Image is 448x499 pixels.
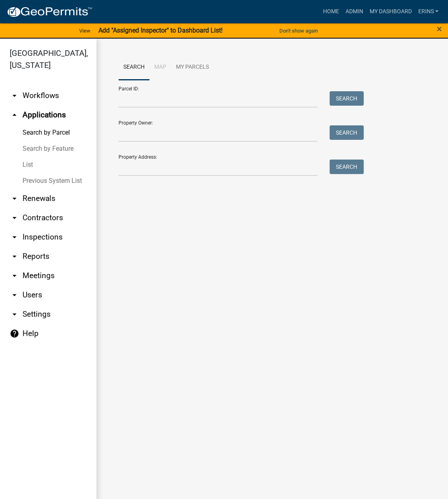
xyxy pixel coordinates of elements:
button: Close [437,24,442,34]
button: Search [329,125,364,140]
i: arrow_drop_down [10,232,19,242]
i: arrow_drop_down [10,290,19,300]
i: arrow_drop_down [10,271,19,280]
a: Admin [342,4,366,19]
i: arrow_drop_down [10,309,19,319]
a: My Dashboard [366,4,415,19]
strong: Add "Assigned Inspector" to Dashboard List! [98,27,223,34]
a: Search [119,55,149,80]
a: View [76,24,94,37]
i: arrow_drop_up [10,110,19,120]
i: arrow_drop_down [10,213,19,223]
button: Search [329,91,364,106]
i: arrow_drop_down [10,252,19,261]
button: Search [329,160,364,174]
a: My Parcels [171,55,214,80]
i: help [10,329,19,338]
button: Don't show again [276,24,321,37]
a: erins [415,4,442,19]
span: × [437,23,442,35]
a: Home [319,4,342,19]
i: arrow_drop_down [10,91,19,100]
i: arrow_drop_down [10,194,19,203]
